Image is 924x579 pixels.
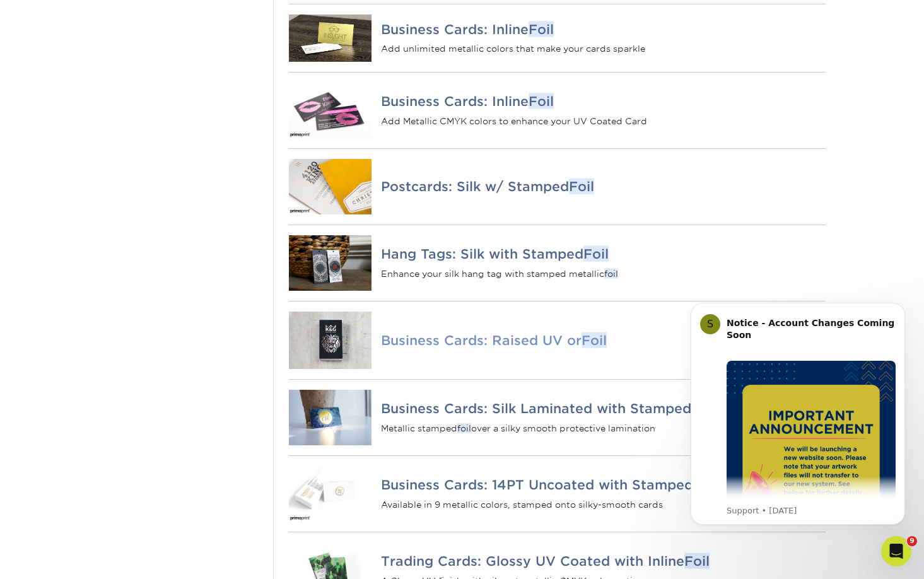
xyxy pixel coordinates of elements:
[289,466,372,522] img: Business Cards: 14PT Uncoated with Stamped Foil
[381,94,825,109] h4: Business Cards: Inline
[289,73,826,148] a: Business Cards: Inline Foil Business Cards: InlineFoil Add Metallic CMYK colors to enhance your U...
[381,267,825,279] p: Enhance your silk hang tag with stamped metallic
[672,287,924,573] iframe: Intercom notifications message
[289,380,826,455] a: Business Cards: Silk Laminated with Stamped Foil Business Cards: Silk Laminated with StampedFoil ...
[381,421,825,434] p: Metallic stamped over a silky smooth protective lamination
[604,268,618,278] em: foil
[289,159,372,214] img: Postcards: Silk w/ Stamped Foil
[907,536,917,546] span: 9
[289,390,372,445] img: Business Cards: Silk Laminated with Stamped Foil
[881,536,911,566] iframe: Intercom live chat
[529,21,554,37] em: Foil
[289,312,372,369] img: Business Cards: Raised UV or Foil
[381,401,825,416] h4: Business Cards: Silk Laminated with Stamped
[289,15,372,62] img: Business Cards: Inline Foil
[289,456,826,532] a: Business Cards: 14PT Uncoated with Stamped Foil Business Cards: 14PT Uncoated with StampedFoil Av...
[529,93,554,109] em: Foil
[289,225,826,301] a: Hang Tags: Silk with Stamped Foil Hang Tags: Silk with StampedFoil Enhance your silk hang tag wit...
[289,235,372,291] img: Hang Tags: Silk with Stamped Foil
[381,179,825,194] h4: Postcards: Silk w/ Stamped
[289,301,826,379] a: Business Cards: Raised UV or Foil Business Cards: Raised UV orFoil
[289,4,826,73] a: Business Cards: Inline Foil Business Cards: InlineFoil Add unlimited metallic colors that make yo...
[457,423,471,433] em: foil
[381,247,825,262] h4: Hang Tags: Silk with Stamped
[381,498,825,510] p: Available in 9 metallic colors, stamped onto silky-smooth cards
[381,114,825,127] p: Add Metallic CMYK colors to enhance your UV Coated Card
[289,149,826,225] a: Postcards: Silk w/ Stamped Foil Postcards: Silk w/ StampedFoil
[381,477,825,493] h4: Business Cards: 14PT Uncoated with Stamped
[381,21,825,37] h4: Business Cards: Inline
[289,83,372,138] img: Business Cards: Inline Foil
[381,42,825,55] p: Add unlimited metallic colors that make your cards sparkle
[381,554,825,569] h4: Trading Cards: Glossy UV Coated with Inline
[583,246,609,262] em: Foil
[569,178,594,194] em: Foil
[381,332,825,348] h4: Business Cards: Raised UV or
[582,332,607,348] em: Foil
